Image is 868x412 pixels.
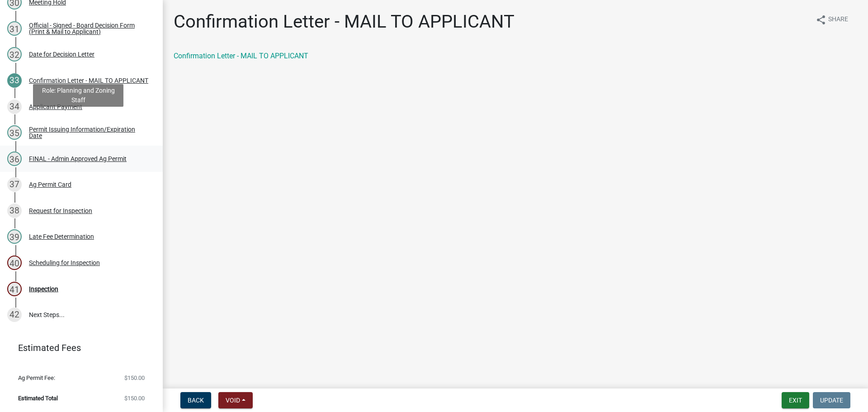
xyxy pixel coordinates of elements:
[7,339,148,357] a: Estimated Fees
[124,375,145,381] span: $150.00
[29,260,100,266] div: Scheduling for Inspection
[7,99,22,114] div: 34
[188,397,204,404] span: Back
[29,51,94,57] div: Date for Decision Letter
[808,11,855,28] button: shareShare
[813,392,850,408] button: Update
[820,397,843,404] span: Update
[828,14,848,25] span: Share
[18,395,58,401] span: Estimated Total
[226,397,240,404] span: Void
[29,156,127,162] div: FINAL - Admin Approved Ag Permit
[18,375,55,381] span: Ag Permit Fee:
[29,233,94,240] div: Late Fee Determination
[7,73,22,88] div: 33
[7,204,22,218] div: 38
[180,392,211,408] button: Back
[29,77,148,84] div: Confirmation Letter - MAIL TO APPLICANT
[7,256,22,270] div: 40
[7,152,22,166] div: 36
[7,282,22,296] div: 41
[7,177,22,192] div: 37
[218,392,253,408] button: Void
[7,125,22,140] div: 35
[782,392,809,408] button: Exit
[174,11,514,33] h1: Confirmation Letter - MAIL TO APPLICANT
[29,208,92,214] div: Request for Inspection
[29,22,148,35] div: Official - Signed - Board Decision Form (Print & Mail to Applicant)
[816,14,826,25] i: share
[7,47,22,62] div: 32
[7,229,22,244] div: 39
[174,52,308,60] a: Confirmation Letter - MAIL TO APPLICANT
[124,395,145,401] span: $150.00
[29,126,148,139] div: Permit Issuing Information/Expiration Date
[33,84,123,107] div: Role: Planning and Zoning Staff
[7,21,22,36] div: 31
[29,181,71,188] div: Ag Permit Card
[29,104,82,110] div: Applicant Payment
[7,308,22,322] div: 42
[29,286,58,292] div: Inspection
